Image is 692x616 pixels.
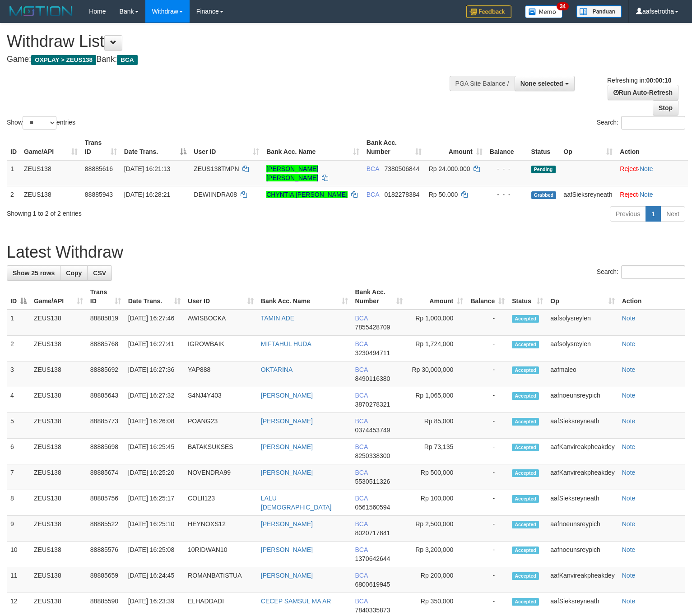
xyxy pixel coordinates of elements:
[512,315,539,323] span: Accepted
[7,413,30,439] td: 5
[184,387,257,413] td: S4NJ4Y403
[87,464,125,490] td: 88885674
[7,134,20,160] th: ID
[622,340,636,347] a: Note
[490,164,524,173] div: - - -
[607,77,671,84] span: Refreshing in:
[512,572,539,580] span: Accepted
[125,490,184,516] td: [DATE] 16:25:17
[30,336,87,361] td: ZEUS138
[547,361,618,387] td: aafmaleo
[20,160,81,186] td: ZEUS138
[261,469,313,476] a: [PERSON_NAME]
[547,516,618,542] td: aafnoeunsreypich
[30,567,87,593] td: ZEUS138
[660,206,685,222] a: Next
[355,478,390,485] span: Copy 5530511326 to clipboard
[355,349,390,357] span: Copy 3230494711 to clipboard
[512,547,539,554] span: Accepted
[125,361,184,387] td: [DATE] 16:27:36
[30,464,87,490] td: ZEUS138
[512,444,539,451] span: Accepted
[622,546,636,553] a: Note
[490,190,524,199] div: - - -
[85,165,113,172] span: 88885616
[406,516,467,542] td: Rp 2,500,000
[261,340,311,347] a: MIFTAHUL HUDA
[184,516,257,542] td: HEYNOXS12
[355,555,390,562] span: Copy 1370642644 to clipboard
[406,490,467,516] td: Rp 100,000
[23,116,56,130] select: Showentries
[622,315,636,322] a: Note
[640,191,653,198] a: Note
[467,387,508,413] td: -
[125,310,184,336] td: [DATE] 16:27:46
[547,284,618,310] th: Op: activate to sort column ascending
[384,165,419,172] span: Copy 7380506844 to clipboard
[81,134,121,160] th: Trans ID: activate to sort column ascending
[7,567,30,593] td: 11
[608,85,678,100] a: Run Auto-Refresh
[355,546,368,553] span: BCA
[512,418,539,426] span: Accepted
[616,160,688,186] td: ·
[467,336,508,361] td: -
[261,495,332,511] a: LALU [DEMOGRAPHIC_DATA]
[7,55,452,64] h4: Game: Bank:
[547,490,618,516] td: aafSieksreyneath
[406,284,467,310] th: Amount: activate to sort column ascending
[125,464,184,490] td: [DATE] 16:25:20
[450,76,515,91] div: PGA Site Balance /
[557,2,569,10] span: 34
[653,100,678,116] a: Stop
[266,191,348,198] a: CHYNTIA [PERSON_NAME]
[467,310,508,336] td: -
[261,520,313,528] a: [PERSON_NAME]
[87,490,125,516] td: 88885756
[266,165,318,181] a: [PERSON_NAME] [PERSON_NAME]
[194,191,237,198] span: DEWIINDRA08
[646,77,671,84] strong: 00:00:10
[467,567,508,593] td: -
[7,160,20,186] td: 1
[547,336,618,361] td: aafsolysreylen
[531,191,557,199] span: Grabbed
[406,361,467,387] td: Rp 30,000,000
[640,165,653,172] a: Note
[30,361,87,387] td: ZEUS138
[355,529,390,537] span: Copy 8020717841 to clipboard
[467,284,508,310] th: Balance: activate to sort column ascending
[261,366,293,373] a: OKTARINA
[622,572,636,579] a: Note
[7,464,30,490] td: 7
[622,520,636,528] a: Note
[355,607,390,614] span: Copy 7840335873 to clipboard
[622,597,636,605] a: Note
[125,284,184,310] th: Date Trans.: activate to sort column ascending
[384,191,419,198] span: Copy 0182278384 to clipboard
[355,417,368,425] span: BCA
[184,361,257,387] td: YAP888
[467,516,508,542] td: -
[406,387,467,413] td: Rp 1,065,000
[261,392,313,399] a: [PERSON_NAME]
[355,426,390,434] span: Copy 0374453749 to clipboard
[547,439,618,464] td: aafKanvireakpheakdey
[621,265,685,279] input: Search:
[355,392,368,399] span: BCA
[125,542,184,567] td: [DATE] 16:25:08
[184,464,257,490] td: NOVENDRA99
[184,567,257,593] td: ROMANBATISTUA
[7,205,282,218] div: Showing 1 to 2 of 2 entries
[406,567,467,593] td: Rp 200,000
[7,439,30,464] td: 6
[576,5,622,18] img: panduan.png
[184,310,257,336] td: AWISBOCKA
[184,413,257,439] td: POANG23
[467,542,508,567] td: -
[87,361,125,387] td: 88885692
[7,490,30,516] td: 8
[87,542,125,567] td: 88885576
[406,336,467,361] td: Rp 1,724,000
